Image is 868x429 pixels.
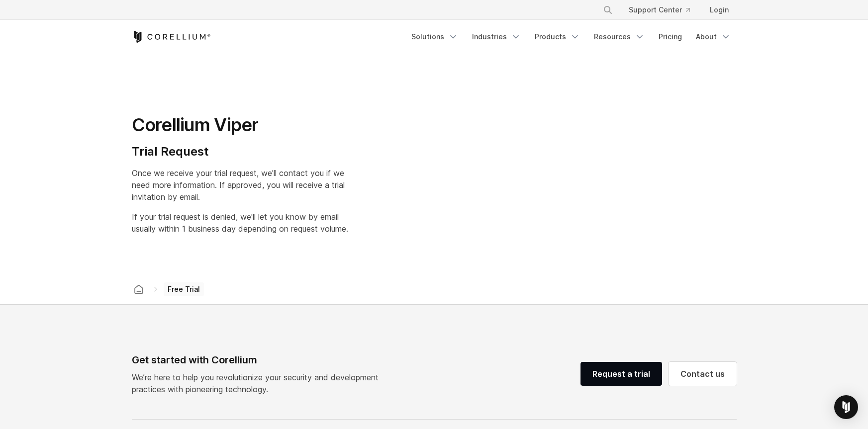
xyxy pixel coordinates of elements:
[132,144,348,159] h4: Trial Request
[621,1,698,19] a: Support Center
[591,1,737,19] div: Navigation Menu
[599,1,617,19] button: Search
[669,362,737,386] a: Contact us
[405,28,737,46] div: Navigation Menu
[132,31,211,43] a: Corellium Home
[405,28,464,46] a: Solutions
[132,168,345,202] span: Once we receive your trial request, we'll contact you if we need more information. If approved, y...
[529,28,586,46] a: Products
[690,28,737,46] a: About
[834,395,858,419] div: Open Intercom Messenger
[132,114,348,136] h1: Corellium Viper
[132,371,386,395] p: We’re here to help you revolutionize your security and development practices with pioneering tech...
[164,282,204,296] span: Free Trial
[466,28,527,46] a: Industries
[130,282,148,296] a: Corellium home
[588,28,651,46] a: Resources
[580,362,662,386] a: Request a trial
[132,352,386,367] div: Get started with Corellium
[132,212,348,234] span: If your trial request is denied, we'll let you know by email usually within 1 business day depend...
[702,1,737,19] a: Login
[653,28,688,46] a: Pricing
